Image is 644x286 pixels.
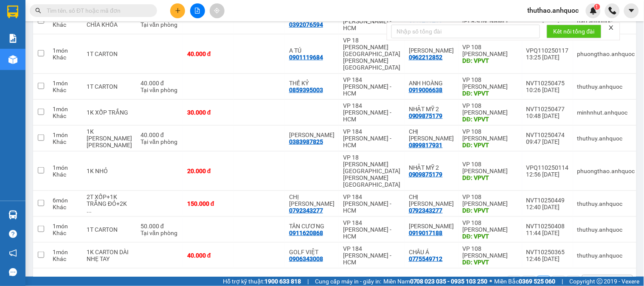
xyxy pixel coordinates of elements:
div: 1T CARTON [87,83,132,90]
div: 6 món [53,197,78,204]
div: 20.000 đ [187,168,230,174]
span: Miền Bắc [495,277,556,286]
div: 0911620868 [289,230,323,236]
img: warehouse-icon [8,210,17,219]
div: 13:25 [DATE] [526,54,569,61]
div: CHỊ HÀ [409,128,454,142]
div: VP 18 [PERSON_NAME] [GEOGRAPHIC_DATA][PERSON_NAME][GEOGRAPHIC_DATA] [343,37,400,71]
img: phone-icon [609,7,616,14]
strong: 0708 023 035 - 0935 103 250 [410,278,488,285]
span: 1 [596,4,599,10]
div: 1T CARTON [87,226,132,233]
div: 150.000 đ [187,200,230,207]
span: search [35,8,41,14]
div: 1T CARTON [87,50,132,57]
img: icon-new-feature [590,7,597,14]
input: Tìm tên, số ĐT hoặc mã đơn [47,6,147,15]
button: caret-down [624,3,639,18]
span: Hỗ trợ kỹ thuật: [223,277,301,286]
div: VP 18 [PERSON_NAME] [GEOGRAPHIC_DATA][PERSON_NAME][GEOGRAPHIC_DATA] [343,154,400,188]
div: DĐ: VPVT [463,116,518,123]
div: DĐ: VPVT [463,174,518,181]
div: NHẬT MỸ 2 [409,164,454,171]
span: Cung cấp máy in - giấy in: [315,277,381,286]
div: VP 184 [PERSON_NAME] - HCM [343,245,400,266]
strong: 0369 525 060 [519,278,556,285]
div: ANH HOÀNG [409,80,454,87]
img: warehouse-icon [8,55,17,64]
div: NVT10250408 [526,223,569,230]
div: VP 108 [PERSON_NAME] [463,128,518,142]
div: Tại văn phòng [141,138,179,145]
span: plus [175,8,181,14]
div: phuongthao.anhquoc [577,168,635,174]
div: DĐ: VPVT [463,90,518,97]
div: VP 108 [PERSON_NAME] [463,245,518,259]
div: VP 184 [PERSON_NAME] - HCM [343,128,400,149]
span: ⚪️ [490,280,492,283]
div: 0901119684 [289,54,323,61]
div: VPQ110250117 [526,47,569,54]
div: 1 món [53,80,78,87]
div: 0909875179 [409,112,443,119]
sup: 1 [594,4,600,10]
div: 1 món [53,223,78,230]
span: aim [214,8,220,14]
span: Kết nối tổng đài [554,27,595,36]
div: 0792343277 [289,207,323,214]
div: 0383987825 [289,138,323,145]
button: plus [170,3,185,18]
div: Khác [53,112,78,119]
div: 50.000 đ [141,223,179,230]
span: Miền Nam [383,277,488,286]
span: copyright [597,278,603,284]
div: VP 108 [PERSON_NAME] [463,76,518,90]
div: 1 món [53,47,78,54]
div: Khác [53,21,78,28]
div: ANH BẢO [289,132,335,138]
div: thuthuy.anhquoc [577,200,635,207]
span: notification [9,249,17,257]
div: 1K TRẮNG VÀNG QUẤN CHUNG [87,128,132,149]
div: NHẬT MỸ 2 [409,106,454,112]
div: A TÚ [289,47,335,54]
div: 1K XỐP TRẮNG [87,109,132,116]
div: thuthuy.anhquoc [577,226,635,233]
div: Khác [53,54,78,61]
div: thuthuy.anhquoc [577,135,635,142]
div: Khác [53,255,78,262]
div: VP 108 [PERSON_NAME] [463,219,518,233]
div: 09:47 [DATE] [526,138,569,145]
div: 1 món [53,249,78,255]
div: TÂN CƯƠNG [289,223,335,230]
div: CHỊ VY [409,193,454,207]
button: file-add [190,3,205,18]
div: 0859395003 [289,87,323,93]
div: NVT10250477 [526,106,569,112]
div: CHÂU Á [409,249,454,255]
div: Tại văn phòng [141,230,179,236]
span: thuthao.anhquoc [521,5,586,16]
span: | [562,277,563,286]
img: solution-icon [8,34,17,43]
div: 11:44 [DATE] [526,230,569,236]
div: VP 184 [PERSON_NAME] - HCM [343,76,400,97]
div: 30.000 đ [187,109,230,116]
div: VP 184 [PERSON_NAME] - HCM [343,102,400,123]
div: 10:26 [DATE] [526,87,569,93]
div: Khác [53,138,78,145]
img: logo-vxr [7,6,18,18]
div: 40.000 đ [141,80,179,87]
div: VP 108 [PERSON_NAME] [463,102,518,116]
div: thuthuy.anhquoc [577,252,635,259]
span: close [608,25,614,31]
div: NHẸ TAY [87,255,132,262]
div: CHỊ UYÊN [409,47,454,54]
div: DĐ: VPVT [463,207,518,214]
div: 0909875179 [409,171,443,178]
div: NVT10250449 [526,197,569,204]
div: Khác [53,204,78,210]
div: 1 món [53,106,78,112]
div: 0392076594 [289,21,323,28]
div: Khác [53,230,78,236]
